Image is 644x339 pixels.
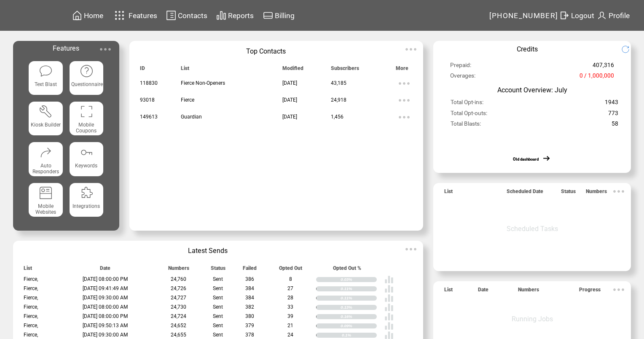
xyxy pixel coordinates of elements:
[489,11,558,20] span: [PHONE_NUMBER]
[178,11,207,20] span: Contacts
[213,332,223,338] span: Sent
[83,304,128,310] span: [DATE] 08:00:00 AM
[282,65,303,75] span: Modified
[140,80,158,86] span: 118830
[181,65,189,75] span: List
[384,312,394,321] img: poll%20-%20white.svg
[341,286,377,291] div: 0.11%
[517,45,538,53] span: Credits
[39,145,53,159] img: auto-responders.svg
[396,109,413,126] img: ellypsis.svg
[71,9,105,22] a: Home
[342,333,377,338] div: 0.1%
[341,305,377,310] div: 0.13%
[275,11,295,20] span: Billing
[24,295,38,301] span: Fierce,
[384,303,394,312] img: poll%20-%20white.svg
[287,313,293,319] span: 39
[213,323,223,328] span: Sent
[140,114,158,120] span: 149613
[518,287,539,296] span: Numbers
[450,72,475,83] span: Overages:
[97,41,114,58] img: ellypsis.svg
[39,105,53,118] img: tool%201.svg
[188,247,228,255] span: Latest Sends
[129,11,157,20] span: Features
[29,61,62,95] a: Text Blast
[444,188,453,198] span: List
[39,64,53,78] img: text-blast.svg
[451,120,481,131] span: Total Blasts:
[580,72,614,83] span: 0 / 1,000,000
[287,323,293,328] span: 21
[171,295,186,301] span: 24,727
[181,97,194,103] span: Fierce
[402,41,419,58] img: ellypsis.svg
[72,10,82,21] img: home.svg
[245,313,254,319] span: 380
[287,304,293,310] span: 33
[171,313,186,319] span: 24,724
[331,97,346,103] span: 24,918
[166,10,176,21] img: contacts.svg
[29,102,62,135] a: Kiosk Builder
[140,65,145,75] span: ID
[593,62,614,72] span: 407,316
[507,225,558,233] span: Scheduled Tasks
[246,47,286,55] span: Top Contacts
[609,11,630,20] span: Profile
[80,64,94,78] img: questionnaire.svg
[171,285,186,291] span: 24,726
[112,8,127,22] img: features.svg
[396,75,413,92] img: ellypsis.svg
[216,10,226,21] img: chart.svg
[70,102,103,135] a: Mobile Coupons
[80,186,94,200] img: integrations.svg
[287,295,293,301] span: 28
[610,281,627,298] img: ellypsis.svg
[608,110,618,120] span: 773
[597,10,607,21] img: profile.svg
[384,275,394,284] img: poll%20-%20white.svg
[171,332,186,338] span: 24,655
[29,142,62,176] a: Auto Responders
[513,157,539,161] a: Old dashboard
[83,276,128,282] span: [DATE] 08:00:00 PM
[71,81,103,87] span: Questionnaire
[512,315,553,323] span: Running Jobs
[396,92,413,109] img: ellypsis.svg
[29,183,62,217] a: Mobile Websites
[171,304,186,310] span: 24,730
[333,265,361,275] span: Opted Out %
[497,86,567,94] span: Account Overview: July
[610,183,627,200] img: ellypsis.svg
[245,295,254,301] span: 384
[140,97,155,103] span: 93018
[24,332,38,338] span: Fierce,
[571,11,594,20] span: Logout
[384,293,394,303] img: poll%20-%20white.svg
[100,265,110,275] span: Date
[211,265,225,275] span: Status
[612,120,618,131] span: 58
[83,332,128,338] span: [DATE] 09:30:00 AM
[165,9,209,22] a: Contacts
[289,276,292,282] span: 8
[478,287,488,296] span: Date
[341,323,377,328] div: 0.09%
[24,285,38,291] span: Fierce,
[586,188,607,198] span: Numbers
[561,188,576,198] span: Status
[213,285,223,291] span: Sent
[168,265,189,275] span: Numbers
[605,99,618,109] span: 1943
[579,287,601,296] span: Progress
[331,80,346,86] span: 43,185
[80,145,94,159] img: keywords.svg
[282,114,297,120] span: [DATE]
[245,285,254,291] span: 384
[24,276,38,282] span: Fierce,
[451,99,483,109] span: Total Opt-ins:
[279,265,302,275] span: Opted Out
[75,163,97,169] span: Keywords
